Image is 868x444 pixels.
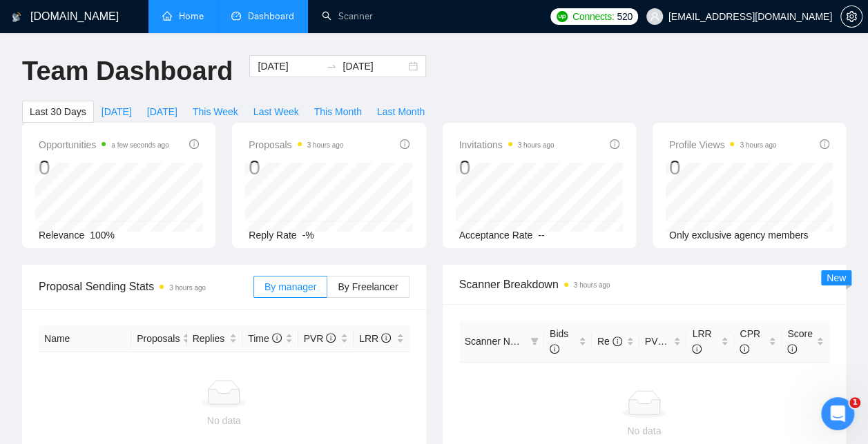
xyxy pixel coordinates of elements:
[610,139,619,149] span: info-circle
[39,325,131,352] th: Name
[740,344,749,354] span: info-circle
[692,328,711,354] span: LRR
[39,230,84,241] span: Relevance
[574,281,610,289] time: 3 hours ago
[550,344,559,354] span: info-circle
[538,230,544,241] span: --
[246,101,307,123] button: Last Week
[849,397,860,408] span: 1
[264,281,316,292] span: By manager
[400,139,409,149] span: info-circle
[465,336,529,347] span: Scanner Name
[90,230,115,241] span: 100%
[667,336,677,346] span: info-circle
[304,333,336,344] span: PVR
[821,397,854,430] iframe: Intercom live chat
[841,11,862,22] span: setting
[669,137,777,153] span: Profile Views
[314,104,362,119] span: This Month
[827,272,846,283] span: New
[307,141,344,149] time: 3 hours ago
[518,141,554,149] time: 3 hours ago
[30,104,86,119] span: Last 30 Days
[617,9,632,24] span: 520
[377,104,425,119] span: Last Month
[258,59,320,74] input: Start date
[692,344,702,354] span: info-circle
[185,101,246,123] button: This Week
[249,137,343,153] span: Proposals
[530,337,539,345] span: filter
[22,55,233,88] h1: Team Dashboard
[557,11,568,22] img: upwork-logo.png
[369,101,432,123] button: Last Month
[111,141,168,149] time: a few seconds ago
[381,333,391,343] span: info-circle
[326,61,337,72] span: swap-right
[650,12,659,21] span: user
[459,137,554,153] span: Invitations
[459,154,554,181] div: 0
[12,6,21,28] img: logo
[189,139,199,149] span: info-circle
[669,154,777,181] div: 0
[249,230,296,241] span: Reply Rate
[39,154,169,181] div: 0
[840,11,862,22] a: setting
[94,101,139,123] button: [DATE]
[645,336,677,347] span: PVR
[22,101,94,123] button: Last 30 Days
[302,230,314,241] span: -%
[322,10,373,22] a: searchScanner
[465,423,824,438] div: No data
[338,281,398,292] span: By Freelancer
[840,6,862,28] button: setting
[102,104,132,119] span: [DATE]
[231,11,241,21] span: dashboard
[820,139,829,149] span: info-circle
[787,328,813,354] span: Score
[39,137,169,153] span: Opportunities
[249,154,343,181] div: 0
[253,104,299,119] span: Last Week
[39,278,253,295] span: Proposal Sending Stats
[193,331,226,346] span: Replies
[669,230,809,241] span: Only exclusive agency members
[613,336,622,346] span: info-circle
[131,325,186,352] th: Proposals
[740,328,760,354] span: CPR
[147,104,177,119] span: [DATE]
[528,331,541,352] span: filter
[326,333,336,343] span: info-circle
[137,331,180,346] span: Proposals
[307,101,369,123] button: This Month
[162,10,204,22] a: homeHome
[459,230,533,241] span: Acceptance Rate
[572,9,614,24] span: Connects:
[248,333,281,344] span: Time
[187,325,242,352] th: Replies
[359,333,391,344] span: LRR
[740,141,776,149] time: 3 hours ago
[343,59,405,74] input: End date
[139,101,185,123] button: [DATE]
[326,61,337,72] span: to
[597,336,622,347] span: Re
[272,333,282,343] span: info-circle
[459,276,830,293] span: Scanner Breakdown
[44,413,404,428] div: No data
[169,284,206,292] time: 3 hours ago
[787,344,797,354] span: info-circle
[248,10,294,22] span: Dashboard
[550,328,568,354] span: Bids
[193,104,238,119] span: This Week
